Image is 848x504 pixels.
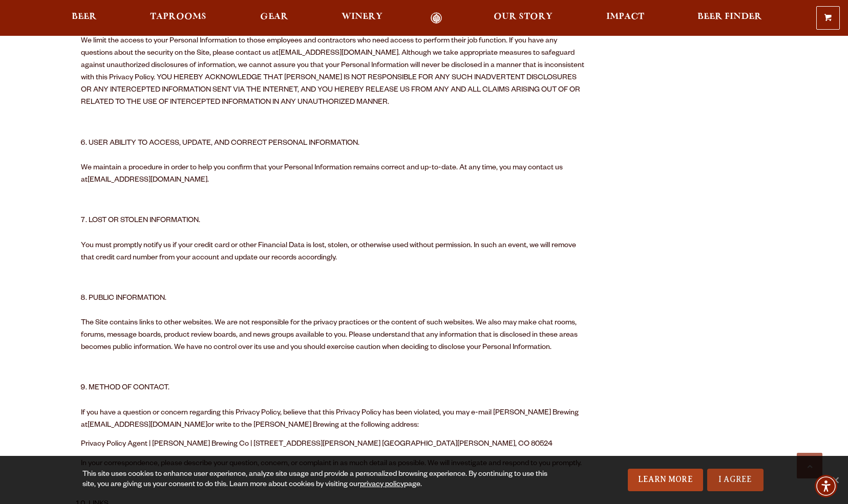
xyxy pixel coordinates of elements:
a: Our Story [487,12,559,24]
span: Impact [606,13,644,21]
span: LOST OR STOLEN INFORMATION. [89,217,200,225]
span: If you have a question or concern regarding this Privacy Policy, believe that this Privacy Policy... [81,409,579,430]
a: Learn More [628,469,703,491]
span: Gear [260,13,288,21]
span: Our Story [494,13,553,21]
span: Taprooms [150,13,206,21]
a: Beer [65,12,103,24]
a: Odell Home [417,12,455,24]
a: Taprooms [143,12,213,24]
span: PUBLIC INFORMATION. [89,295,166,303]
a: Winery [335,12,389,24]
span: USER ABILITY TO ACCESS, UPDATE, AND CORRECT PERSONAL INFORMATION. [89,140,359,148]
a: privacy policy [360,481,404,489]
span: Beer Finder [697,13,762,21]
a: Impact [600,12,651,24]
span: Beer [72,13,97,21]
span: We limit the access to your Personal Information to those employees and contractors who need acce... [81,37,584,107]
span: You must promptly notify us if your credit card or other Financial Data is lost, stolen, or other... [81,242,576,262]
a: I Agree [707,469,764,491]
span: Privacy Policy Agent | [PERSON_NAME] Brewing Co | [STREET_ADDRESS][PERSON_NAME] [GEOGRAPHIC_DATA]... [81,441,553,449]
span: The Site contains links to other websites. We are not responsible for the privacy practices or th... [81,319,578,352]
div: This site uses cookies to enhance user experience, analyze site usage and provide a personalized ... [82,470,561,490]
span: METHOD OF CONTACT. [89,384,169,392]
span: We maintain a procedure in order to help you confirm that your Personal Information remains corre... [81,164,563,185]
a: Beer Finder [691,12,769,24]
a: Gear [253,12,295,24]
a: Scroll to top [797,453,822,478]
span: Winery [342,13,383,21]
div: Accessibility Menu [815,475,837,497]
